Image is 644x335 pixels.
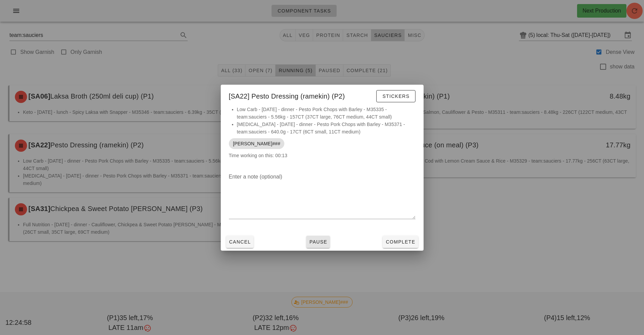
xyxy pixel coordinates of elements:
li: Low Carb - [DATE] - dinner - Pesto Pork Chops with Barley - M35335 - team:sauciers - 5.56kg - 157... [237,106,415,121]
span: Cancel [229,239,251,245]
span: Pause [309,239,327,245]
span: [PERSON_NAME]### [233,138,280,149]
div: Time working on this: 00:13 [221,106,424,166]
li: [MEDICAL_DATA] - [DATE] - dinner - Pesto Pork Chops with Barley - M35371 - team:sauciers - 640.0g... [237,121,415,135]
button: Cancel [226,236,254,248]
button: Complete [383,236,418,248]
span: Stickers [382,93,409,99]
button: Stickers [376,90,415,102]
button: Pause [306,236,330,248]
div: [SA22] Pesto Dressing (ramekin) (P2) [221,85,424,106]
span: Complete [385,239,415,245]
